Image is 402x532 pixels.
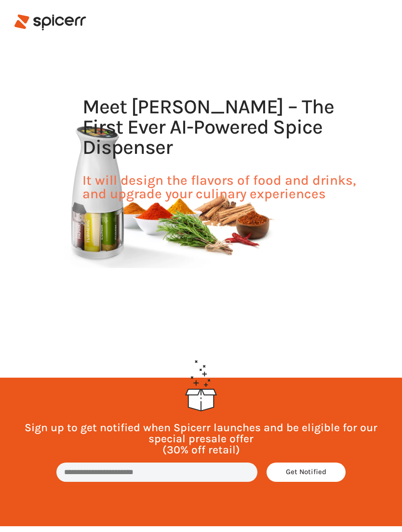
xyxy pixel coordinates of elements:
form: New Form [56,463,346,487]
span: Get Notified [286,468,326,476]
button: Get Notified [267,463,346,482]
p: It will design the flavors of food and drinks, and upgrade your culinary experiences [82,174,360,201]
p: Sign up to get notified when Spicerr launches and be eligible for our special presale offer (30% ... [19,422,383,455]
p: Meet [PERSON_NAME] – The First Ever AI-Powered Spice Dispenser [82,96,360,157]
